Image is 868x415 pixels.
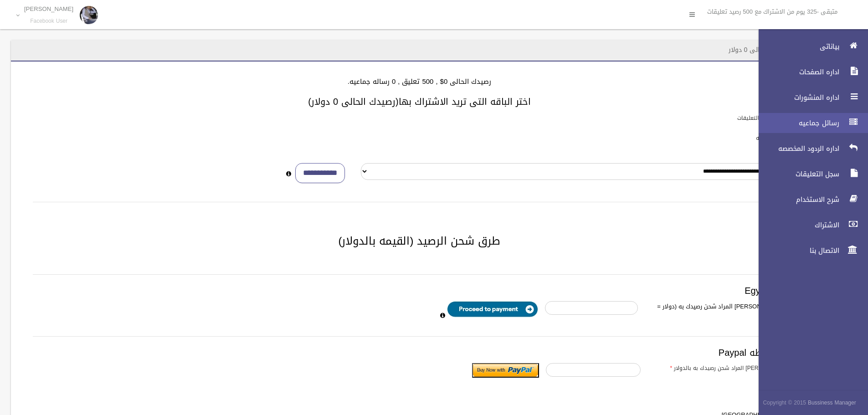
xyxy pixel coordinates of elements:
span: الاشتراك [751,220,842,230]
h3: الدفع بواسطه Paypal [33,348,806,358]
span: الاتصال بنا [751,246,842,255]
strong: Bussiness Manager [808,398,856,408]
span: سجل التعليقات [751,169,842,179]
h3: Egypt payment [33,286,806,296]
a: الاتصال بنا [751,241,868,261]
label: باقات الرد الالى على التعليقات [737,113,809,123]
a: سجل التعليقات [751,164,868,184]
label: ادخل [PERSON_NAME] المراد شحن رصيدك به (دولار = 35 جنيه ) [645,301,805,323]
a: شرح الاستخدام [751,190,868,210]
span: رسائل جماعيه [751,118,842,128]
p: [PERSON_NAME] [24,5,73,12]
h4: رصيدك الحالى 0$ , 500 تعليق , 0 رساله جماعيه. [22,78,817,86]
h2: طرق شحن الرصيد (القيمه بالدولار) [22,235,817,247]
span: اداره الردود المخصصه [751,144,842,153]
span: اداره المنشورات [751,93,842,102]
span: بياناتى [751,42,842,51]
a: الاشتراك [751,215,868,235]
a: رسائل جماعيه [751,113,868,133]
small: Facebook User [24,18,73,25]
span: اداره الصفحات [751,67,842,77]
label: باقات الرسائل الجماعيه [756,133,809,143]
span: شرح الاستخدام [751,195,842,204]
h3: اختر الباقه التى تريد الاشتراك بها(رصيدك الحالى 0 دولار) [22,97,817,107]
a: بياناتى [751,36,868,56]
a: اداره الصفحات [751,62,868,82]
input: Submit [472,363,539,378]
span: Copyright © 2015 [763,398,806,408]
a: اداره المنشورات [751,87,868,108]
label: ادخل [PERSON_NAME] المراد شحن رصيدك به بالدولار [647,363,810,373]
header: الاشتراك - رصيدك الحالى 0 دولار [718,41,828,59]
a: اداره الردود المخصصه [751,138,868,159]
